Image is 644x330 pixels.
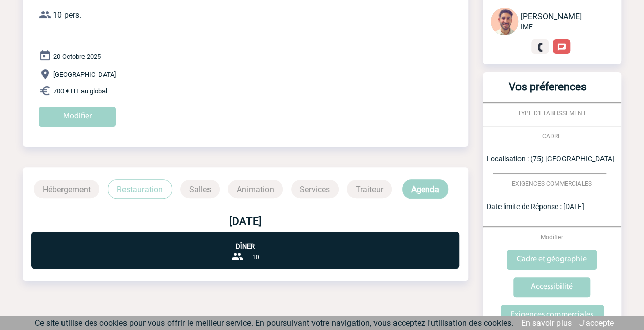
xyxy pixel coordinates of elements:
h3: Vos préferences [487,80,609,102]
span: [PERSON_NAME] [521,12,582,22]
a: J'accepte [579,318,614,328]
input: Exigences commerciales [501,305,604,325]
span: Ce site utilise des cookies pour vous offrir le meilleur service. En poursuivant votre navigation... [35,318,513,328]
span: Modifier [541,234,563,241]
input: Cadre et géographie [507,250,597,270]
span: TYPE D'ETABLISSEMENT [517,110,586,117]
b: [DATE] [229,215,262,228]
img: fixe.png [535,43,545,52]
p: Traiteur [347,180,392,198]
input: Accessibilité [513,277,590,297]
img: 132114-0.jpg [491,8,518,35]
span: 20 Octobre 2025 [53,53,101,60]
p: Hébergement [34,180,99,198]
span: EXIGENCES COMMERCIALES [512,180,592,188]
a: En savoir plus [521,318,572,328]
span: 10 pers. [53,10,81,20]
input: Modifier [39,107,116,127]
span: 700 € HT au global [53,87,107,95]
p: Dîner [31,232,459,250]
p: Restauration [108,179,172,199]
p: Services [291,180,339,198]
p: Salles [180,180,220,198]
span: IME [521,23,533,31]
img: chat-24-px-w.png [557,43,566,52]
span: [GEOGRAPHIC_DATA] [53,71,116,78]
span: CADRE [542,133,562,140]
span: Localisation : (75) [GEOGRAPHIC_DATA] [487,155,614,163]
span: 10 [252,254,259,261]
span: Date limite de Réponse : [DATE] [487,202,584,211]
p: Agenda [402,179,448,199]
p: Animation [228,180,283,198]
img: group-24-px-b.png [231,250,243,262]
